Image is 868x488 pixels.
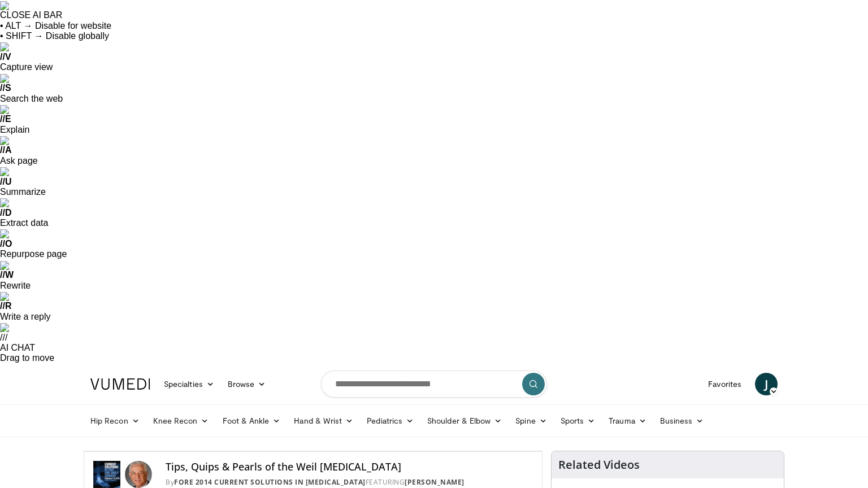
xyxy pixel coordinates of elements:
a: Browse [221,373,273,395]
a: J [755,373,778,395]
a: Shoulder & Elbow [420,409,509,432]
a: Favorites [701,373,748,395]
a: Trauma [602,409,653,432]
a: Hand & Wrist [287,409,360,432]
a: FORE 2014 Current Solutions in [MEDICAL_DATA] [174,477,366,487]
a: Hip Recon [84,409,146,432]
a: [PERSON_NAME] [405,477,465,487]
h4: Related Videos [558,458,640,472]
img: FORE 2014 Current Solutions in Foot and Ankle Surgery [93,461,120,488]
a: Business [653,409,711,432]
a: Specialties [157,373,221,395]
img: Avatar [125,461,152,488]
img: VuMedi Logo [90,378,150,390]
a: Sports [554,409,602,432]
h4: Tips, Quips & Pearls of the Weil [MEDICAL_DATA] [166,461,533,473]
a: Pediatrics [360,409,420,432]
a: Knee Recon [146,409,216,432]
input: Search topics, interventions [321,371,547,398]
a: Foot & Ankle [216,409,288,432]
div: By FEATURING [166,477,533,487]
video-js: Video Player [84,451,542,452]
a: Spine [509,409,553,432]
